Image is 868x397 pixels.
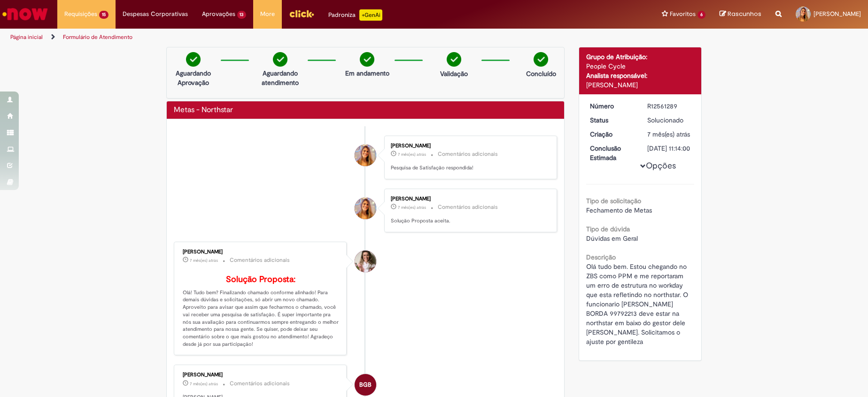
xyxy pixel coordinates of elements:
h2: Metas - Northstar Histórico de tíquete [174,106,233,115]
span: Fechamento de Metas [586,206,652,214]
small: Comentários adicionais [230,380,290,388]
div: Solucionado [647,115,691,125]
ul: Trilhas de página [7,29,572,46]
div: [PERSON_NAME] [183,372,339,378]
time: 22/01/2025 10:44:42 [647,130,690,138]
span: 13 [237,11,247,19]
div: R12561289 [647,101,691,111]
small: Comentários adicionais [438,203,498,211]
div: Priscila Cerri Sampaio [355,145,376,166]
span: Aprovações [202,9,235,19]
span: 7 mês(es) atrás [190,258,218,263]
div: Amanda Machado Krug [355,251,376,272]
span: Favoritos [670,9,696,19]
p: Validação [440,69,468,78]
span: 15 [99,11,108,19]
p: Aguardando Aprovação [170,69,216,87]
div: People Cycle [586,61,695,71]
dt: Número [583,101,641,111]
p: Em andamento [345,69,389,78]
div: [PERSON_NAME] [391,196,547,202]
span: Rascunhos [728,9,761,18]
span: 7 mês(es) atrás [398,205,426,210]
img: check-circle-green.png [447,52,461,67]
div: [DATE] 11:14:00 [647,144,691,153]
b: Tipo de solicitação [586,197,641,205]
small: Comentários adicionais [230,256,290,264]
small: Comentários adicionais [438,150,498,158]
p: Solução Proposta aceita. [391,217,547,225]
span: 7 mês(es) atrás [647,130,690,138]
span: 7 mês(es) atrás [190,381,218,387]
time: 24/01/2025 19:15:59 [190,258,218,263]
p: +GenAi [359,9,382,21]
span: Despesas Corporativas [123,9,188,19]
time: 23/01/2025 01:28:48 [190,381,218,387]
div: Analista responsável: [586,71,695,80]
span: 7 mês(es) atrás [398,152,426,157]
span: More [260,9,275,19]
a: Página inicial [10,33,43,41]
span: Requisições [64,9,97,19]
img: check-circle-green.png [186,52,201,67]
div: Grupo de Atribuição: [586,52,695,61]
img: check-circle-green.png [534,52,548,67]
div: 22/01/2025 10:44:42 [647,130,691,139]
time: 30/01/2025 14:29:22 [398,152,426,157]
p: Concluído [526,69,556,78]
div: Beatriz Guitzel Borghi [355,374,376,396]
div: [PERSON_NAME] [391,143,547,149]
div: [PERSON_NAME] [586,80,695,90]
dt: Criação [583,130,641,139]
span: [PERSON_NAME] [814,10,861,18]
a: Formulário de Atendimento [63,33,132,41]
time: 30/01/2025 14:29:13 [398,205,426,210]
img: ServiceNow [1,5,49,23]
div: Padroniza [328,9,382,21]
b: Descrição [586,253,616,261]
span: Dúvidas em Geral [586,234,638,243]
p: Aguardando atendimento [257,69,303,87]
p: Pesquisa de Satisfação respondida! [391,164,547,172]
b: Tipo de dúvida [586,225,630,233]
a: Rascunhos [720,10,761,19]
b: Solução Proposta: [226,274,295,285]
p: Olá! Tudo bem? Finalizando chamado conforme alinhado! Para demais dúvidas e solicitações, só abri... [183,275,339,348]
span: Olá tudo bem. Estou chegando no ZBS como PPM e me reportaram um erro de estrutura no workday que ... [586,262,690,346]
img: check-circle-green.png [360,52,374,67]
span: BGB [359,374,372,396]
img: check-circle-green.png [273,52,287,67]
div: Priscila Cerri Sampaio [355,198,376,219]
img: click_logo_yellow_360x200.png [289,7,314,21]
span: 6 [697,11,705,19]
dt: Conclusão Estimada [583,144,641,162]
div: [PERSON_NAME] [183,249,339,255]
dt: Status [583,115,641,125]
